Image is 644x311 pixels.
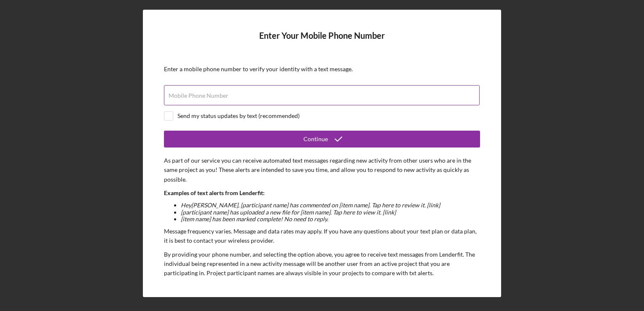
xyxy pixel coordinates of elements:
[164,66,480,72] div: Enter a mobile phone number to verify your identity with a text message.
[164,156,480,184] p: As part of our service you can receive automated text messages regarding new activity from other ...
[164,188,480,198] p: Examples of text alerts from Lenderfit:
[164,250,480,278] p: By providing your phone number, and selecting the option above, you agree to receive text message...
[169,92,228,99] label: Mobile Phone Number
[181,202,480,209] li: Hey [PERSON_NAME] , [participant name] has commented on [item name]. Tap here to review it. [link]
[164,31,480,53] h4: Enter Your Mobile Phone Number
[303,131,328,147] div: Continue
[181,216,480,223] li: [item name] has been marked complete! No need to reply.
[164,131,480,147] button: Continue
[181,209,480,216] li: [participant name] has uploaded a new file for [item name]. Tap here to view it. [link]
[164,227,480,246] p: Message frequency varies. Message and data rates may apply. If you have any questions about your ...
[177,113,300,119] div: Send my status updates by text (recommended)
